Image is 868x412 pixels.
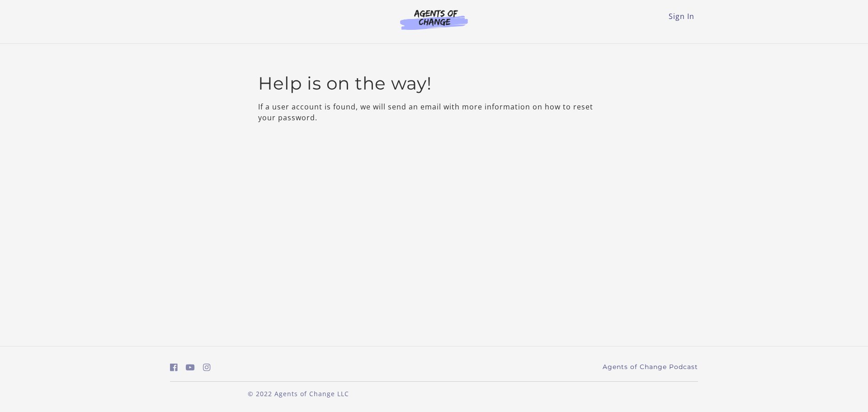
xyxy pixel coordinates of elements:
[669,11,694,21] a: Sign In
[203,361,211,374] a: https://www.instagram.com/agentsofchangeprep/ (Open in a new window)
[258,101,610,123] p: If a user account is found, we will send an email with more information on how to reset your pass...
[186,363,195,372] i: https://www.youtube.com/c/AgentsofChangeTestPrepbyMeaganMitchell (Open in a new window)
[603,362,698,372] a: Agents of Change Podcast
[170,389,427,398] p: © 2022 Agents of Change LLC
[203,363,211,372] i: https://www.instagram.com/agentsofchangeprep/ (Open in a new window)
[170,363,178,372] i: https://www.facebook.com/groups/aswbtestprep (Open in a new window)
[170,361,178,374] a: https://www.facebook.com/groups/aswbtestprep (Open in a new window)
[258,73,610,94] h2: Help is on the way!
[391,9,477,30] img: Agents of Change Logo
[186,361,195,374] a: https://www.youtube.com/c/AgentsofChangeTestPrepbyMeaganMitchell (Open in a new window)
